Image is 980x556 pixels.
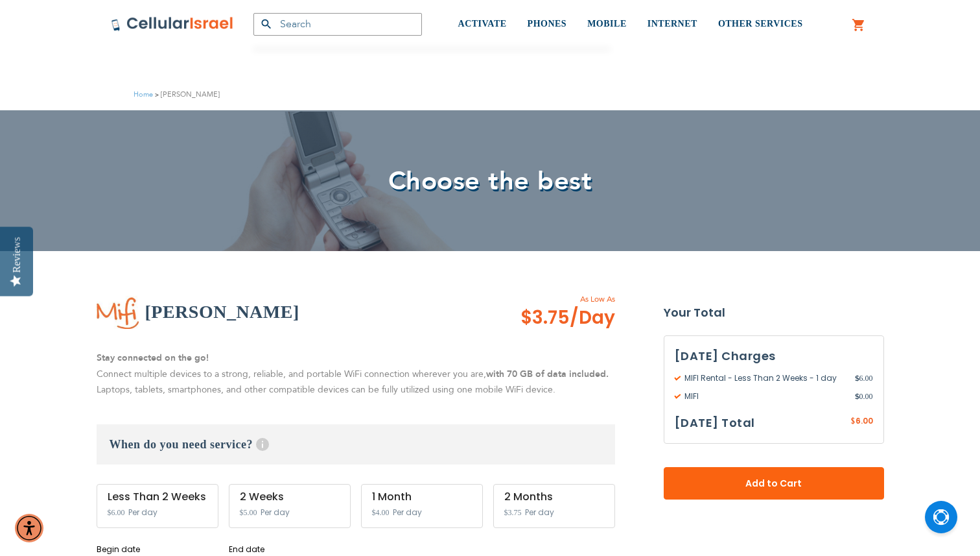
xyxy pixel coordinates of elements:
[504,508,522,517] span: $3.75
[108,508,125,517] span: $6.00
[850,416,856,428] span: $
[675,346,873,366] h3: [DATE] Charges
[855,391,859,402] span: $
[97,350,615,398] p: Connect multiple devices to a strong, reliable, and portable WiFi connection wherever you are, La...
[97,544,218,555] label: Begin date
[718,19,803,29] span: OTHER SERVICES
[485,293,615,305] span: As Low As
[675,372,855,384] span: MIFI Rental - Less Than 2 Weeks - 1 day
[675,413,755,433] h3: [DATE] Total
[458,19,507,29] span: ACTIVATE
[229,544,351,555] label: End date
[664,303,884,322] strong: Your Total
[111,16,234,32] img: Cellular Israel Logo
[153,88,220,101] li: [PERSON_NAME]
[393,507,422,518] span: Per day
[520,305,615,331] span: $3.75
[253,13,422,36] input: Search
[525,507,554,518] span: Per day
[108,491,207,503] div: Less Than 2 Weeks
[256,438,269,451] span: Help
[587,19,627,29] span: MOBILE
[134,90,153,99] a: Home
[855,372,873,384] span: 6.00
[647,19,697,29] span: INTERNET
[145,299,299,325] h2: [PERSON_NAME]
[128,507,157,518] span: Per day
[486,368,609,380] strong: with 70 GB of data included.
[504,491,604,503] div: 2 Months
[240,491,340,503] div: 2 Weeks
[570,305,615,331] span: /Day
[664,467,884,500] button: Add to Cart
[97,424,615,465] h3: When do you need service?
[97,296,139,329] img: MIFI Rental
[240,508,257,517] span: $5.00
[11,237,23,272] div: Reviews
[855,391,873,402] span: 0.00
[97,352,209,364] strong: Stay connected on the go!
[388,163,592,199] span: Choose the best
[372,508,390,517] span: $4.00
[855,372,859,384] span: $
[528,19,567,29] span: PHONES
[261,507,290,518] span: Per day
[675,391,855,402] span: MIFI
[856,415,873,426] span: 6.00
[372,491,472,503] div: 1 Month
[706,477,841,490] span: Add to Cart
[15,514,43,542] div: Accessibility Menu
